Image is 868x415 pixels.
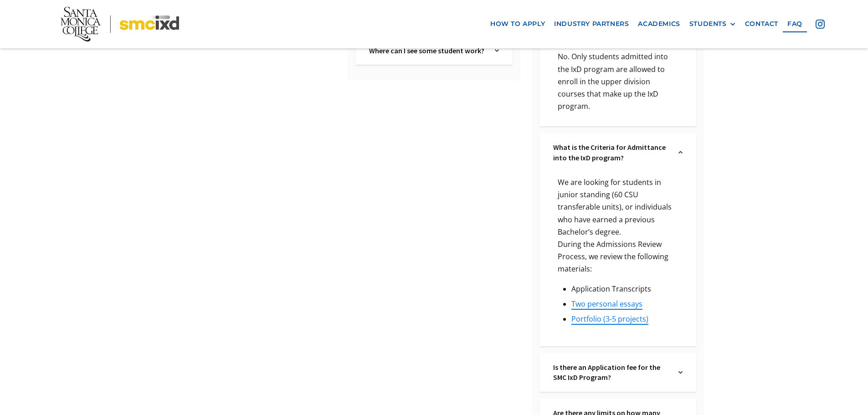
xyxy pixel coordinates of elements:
a: What is the Criteria for Admittance into the IxD program? [553,142,670,163]
a: Where can I see some student work? [369,46,486,56]
a: Is there an Application fee for the SMC IxD Program? [553,362,670,383]
p: We are looking for students in junior standing (60 CSU transferable units), or individuals who ha... [553,176,683,238]
a: Academics [633,15,684,32]
a: industry partners [550,15,633,32]
a: how to apply [486,15,550,32]
a: contact [740,15,783,32]
a: faq [783,15,807,32]
div: STUDENTS [689,20,727,28]
a: Portfolio (3-5 projects) [571,314,648,325]
li: Application Transcripts [571,283,683,295]
div: STUDENTS [689,20,736,28]
p: During the Admissions Review Process, we review the following materials: [553,238,683,276]
img: icon - instagram [816,20,825,29]
img: Santa Monica College - SMC IxD logo [61,7,179,41]
p: No. Only students admitted into the IxD program are allowed to enroll in the upper division cours... [553,51,683,113]
a: Two personal essays [571,299,642,310]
